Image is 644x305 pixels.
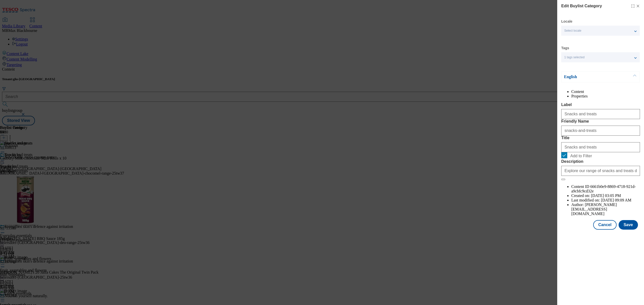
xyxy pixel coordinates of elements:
button: 1 tags selected [561,52,640,62]
li: Content ID [571,184,640,193]
li: Last modified on: [571,198,640,202]
h4: Edit Buylist Category [561,3,602,9]
input: Enter Title [561,142,640,152]
input: Enter Label [561,109,640,119]
li: Author: [571,202,640,216]
span: Select locale [564,29,581,33]
label: Locale [561,20,572,23]
li: Content [571,89,640,94]
button: Select locale [561,26,640,36]
input: Enter Description [561,166,640,176]
button: Save [619,220,638,230]
span: [DATE] 03:05 PM [591,193,621,198]
input: Enter Friendly Name [561,126,640,136]
span: [PERSON_NAME][EMAIL_ADDRESS][DOMAIN_NAME] [571,202,617,216]
label: Friendly Name [561,119,640,124]
label: Description [561,159,640,164]
li: Properties [571,94,640,98]
span: [DATE] 09:09 AM [601,198,631,202]
button: Cancel [593,220,616,230]
label: Tags [561,47,569,49]
label: Label [561,103,640,107]
span: 1 tags selected [564,56,585,59]
p: English [564,74,617,79]
label: Title [561,136,640,140]
span: 6661b0e9-8869-4718-921d-a9cbfc9cd32e [571,184,636,193]
li: Created on: [571,193,640,198]
span: Add to Filter [570,154,592,158]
